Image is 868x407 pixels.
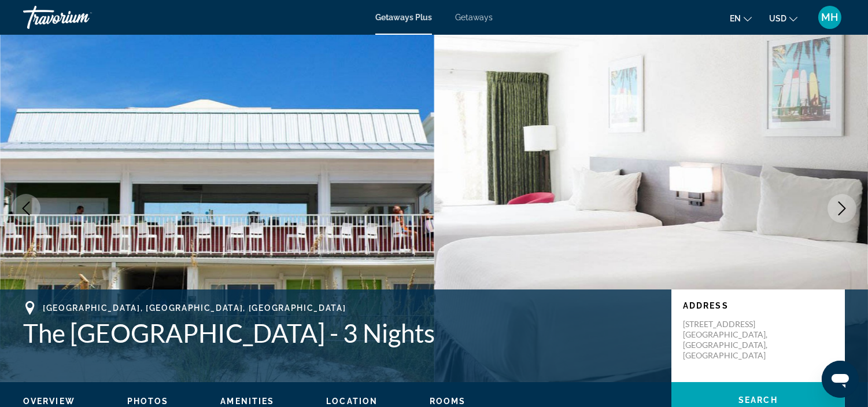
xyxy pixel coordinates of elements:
[127,397,169,406] span: Photos
[815,5,845,30] button: User Menu
[455,13,493,22] a: Getaways
[23,396,75,406] button: Overview
[822,361,859,398] iframe: Button to launch messaging window
[730,10,752,27] button: Change language
[430,396,466,406] button: Rooms
[683,301,833,310] p: Address
[23,397,75,406] span: Overview
[12,194,40,223] button: Previous image
[683,319,775,361] p: [STREET_ADDRESS] [GEOGRAPHIC_DATA], [GEOGRAPHIC_DATA], [GEOGRAPHIC_DATA]
[430,397,466,406] span: Rooms
[730,14,741,23] span: en
[769,14,786,23] span: USD
[43,303,346,313] span: [GEOGRAPHIC_DATA], [GEOGRAPHIC_DATA], [GEOGRAPHIC_DATA]
[326,396,378,406] button: Location
[822,12,839,23] span: MH
[23,2,139,32] a: Travorium
[769,10,797,27] button: Change currency
[23,318,660,348] h1: The [GEOGRAPHIC_DATA] - 3 Nights
[738,395,778,405] span: Search
[375,13,432,22] a: Getaways Plus
[828,194,856,223] button: Next image
[127,396,169,406] button: Photos
[326,397,378,406] span: Location
[220,396,274,406] button: Amenities
[220,397,274,406] span: Amenities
